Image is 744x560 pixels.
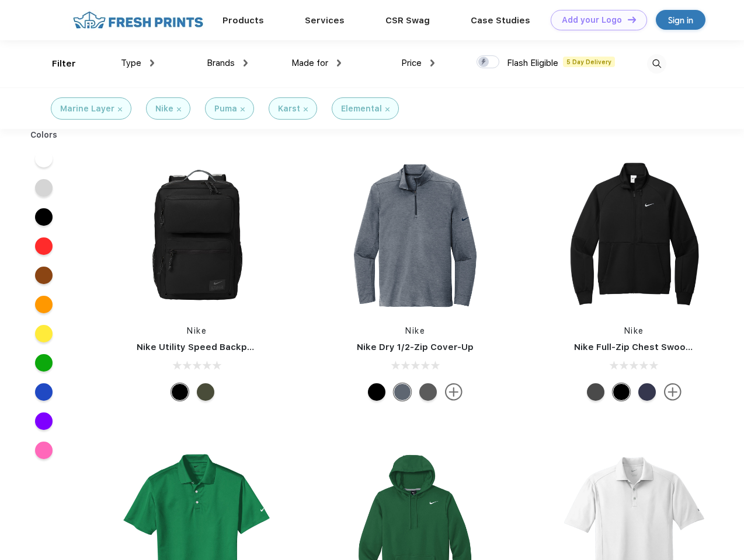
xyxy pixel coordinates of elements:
a: Nike Full-Zip Chest Swoosh Jacket [574,342,729,352]
div: Colors [22,129,67,141]
img: dropdown.png [244,60,248,66]
div: Anthracite [587,383,604,401]
img: DT [628,16,636,23]
a: Services [305,15,345,26]
div: Add your Logo [562,15,622,25]
img: func=resize&h=266 [338,158,493,313]
div: Nike [155,103,173,115]
img: fo%20logo%202.webp [69,10,207,30]
span: Made for [291,58,328,68]
div: Filter [52,57,76,71]
div: Black [613,383,630,401]
a: Nike Utility Speed Backpack [137,342,263,352]
div: Cargo Khaki [197,383,214,401]
img: func=resize&h=266 [119,158,274,313]
span: Brands [207,58,235,68]
img: func=resize&h=266 [557,158,712,313]
a: Nike [187,326,207,335]
div: Marine Layer [60,103,114,115]
a: Sign in [656,10,705,30]
span: 5 Day Delivery [563,57,615,67]
div: Puma [214,103,237,115]
a: Nike [405,326,425,335]
a: Products [222,15,264,26]
a: CSR Swag [385,15,430,26]
img: more.svg [445,383,463,401]
div: Karst [278,103,300,115]
img: filter_cancel.svg [118,107,122,111]
span: Type [121,58,141,68]
img: filter_cancel.svg [304,107,308,111]
img: dropdown.png [430,60,434,66]
div: Black Heather [419,383,437,401]
div: Sign in [668,13,693,27]
img: filter_cancel.svg [241,107,245,111]
div: Black [368,383,385,401]
a: Nike [624,326,644,335]
img: desktop_search.svg [647,54,666,73]
div: Elemental [341,103,382,115]
div: Navy Heather [394,383,411,401]
a: Nike Dry 1/2-Zip Cover-Up [357,342,474,352]
img: dropdown.png [337,60,341,66]
div: Black [171,383,189,401]
img: dropdown.png [150,60,154,66]
img: filter_cancel.svg [177,107,181,111]
span: Flash Eligible [507,58,558,68]
img: filter_cancel.svg [385,107,390,111]
div: Midnight Navy [638,383,656,401]
span: Price [401,58,422,68]
img: more.svg [664,383,682,401]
